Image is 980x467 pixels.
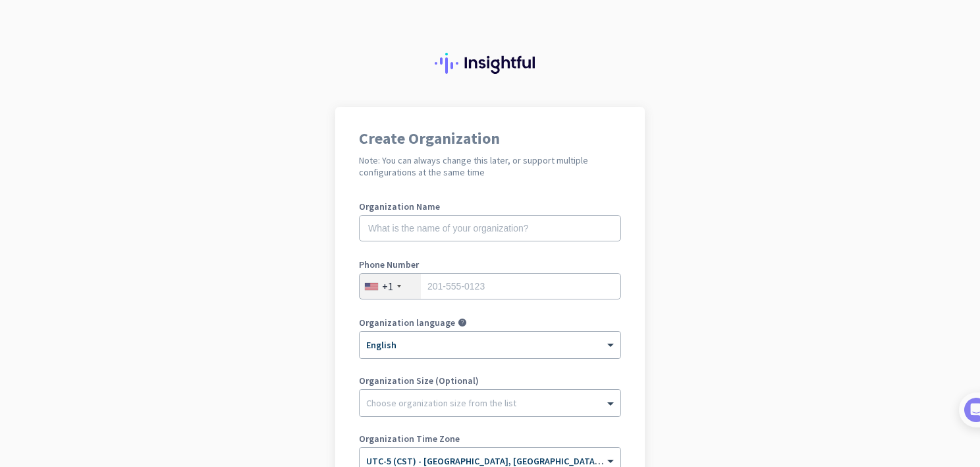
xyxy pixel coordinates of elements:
h1: Create Organization [359,131,621,146]
i: help [458,318,467,327]
input: What is the name of your organization? [359,215,621,241]
label: Organization Name [359,202,621,211]
div: +1 [382,280,393,293]
label: Organization Size (Optional) [359,376,621,385]
label: Organization language [359,318,455,327]
label: Phone Number [359,260,621,269]
h2: Note: You can always change this later, or support multiple configurations at the same time [359,154,621,178]
input: 201-555-0123 [359,273,621,299]
img: Insightful [435,53,545,74]
label: Organization Time Zone [359,434,621,443]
